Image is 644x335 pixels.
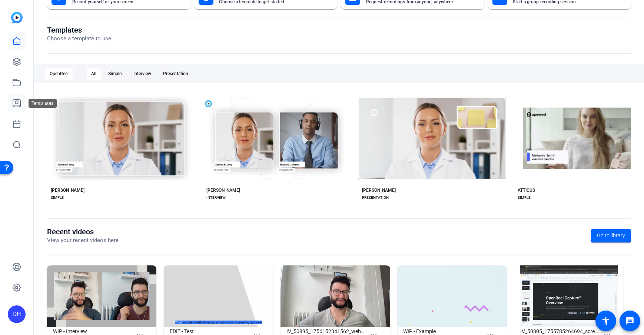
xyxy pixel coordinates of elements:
img: IV_50895_1756152341562_webcam [280,265,390,327]
mat-icon: accessibility [601,316,610,325]
img: EDIT - Test [164,265,273,327]
div: All [87,68,101,80]
div: OpenReel [45,68,73,80]
img: blue-gradient.svg [11,12,23,23]
div: [PERSON_NAME] [362,187,396,193]
span: Go to library [597,232,625,239]
div: PRESENTATION [362,195,389,201]
div: Presentation [159,68,193,80]
div: SIMPLE [51,195,64,201]
div: Interview [129,68,156,80]
div: INTERVIEW [206,195,226,201]
div: DH [8,305,26,323]
p: View your recent videos here [47,236,119,245]
div: SIMPLE [518,195,531,201]
div: Simple [104,68,126,80]
img: WIP - Example [398,265,507,327]
img: IV_50805_1755785264694_screen [514,265,624,327]
h1: Recent videos [47,227,119,236]
h1: Templates [47,26,111,34]
div: [PERSON_NAME] [51,187,84,193]
a: Go to library [591,229,631,242]
p: Choose a template to use [47,34,111,43]
div: Templates [29,99,57,108]
mat-icon: message [625,316,634,325]
div: ATTICUS [518,187,535,193]
div: [PERSON_NAME] [206,187,240,193]
img: WIP - Interview [47,265,156,327]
